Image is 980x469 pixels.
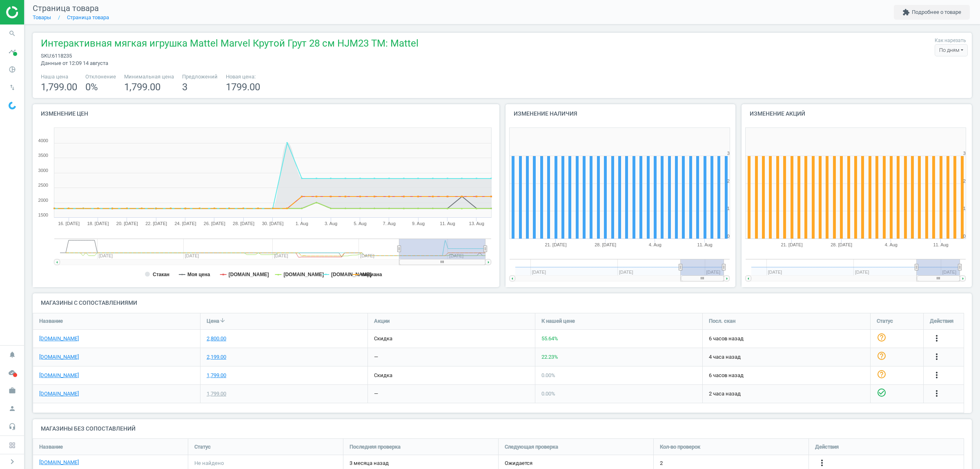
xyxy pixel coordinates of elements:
i: help_outline [877,351,886,361]
text: 2 [727,179,729,183]
tspan: 26. [DATE] [204,221,225,226]
tspan: 5. Aug [354,221,366,226]
iframe: Intercom live chat [946,441,966,461]
span: Наша цена [41,73,77,80]
span: 55.64 % [541,335,558,342]
span: Действия [815,443,839,451]
button: more_vert [932,352,942,362]
button: more_vert [932,333,942,344]
i: headset_mic [4,419,20,434]
div: 2,199.00 [207,353,226,361]
tspan: 24. [DATE] [175,221,196,226]
span: Страница товара [33,3,99,13]
tspan: [DOMAIN_NAME] [284,272,324,277]
div: 1,799.00 [207,372,226,379]
tspan: медиана [361,272,382,277]
text: 2500 [38,183,48,188]
h4: Магазины без сопоставлений [33,419,972,438]
span: 0.00 % [541,391,555,397]
span: Отклонение [85,73,116,80]
img: ajHJNr6hYgQAAAAASUVORK5CYII= [6,6,64,18]
div: 1,799.00 [207,390,226,398]
span: Действия [930,317,953,325]
div: — [374,390,378,398]
span: Интерактивная мягкая игрушка Mattel Marvel Крутой Грут 28 см HJM23 TM: Mattel [41,37,419,52]
h4: Изменение цен [33,104,499,123]
text: 2 [963,179,966,183]
span: 3 месяца назад [350,460,492,467]
span: Кол-во проверок [660,443,700,451]
a: [DOMAIN_NAME] [39,353,79,361]
i: help_outline [877,369,886,379]
span: Цена [207,317,219,325]
tspan: [DOMAIN_NAME] [229,272,269,277]
label: Как нарезать [935,37,966,44]
i: more_vert [932,352,942,362]
text: 4000 [38,138,48,143]
tspan: 13. Aug [469,221,484,226]
button: chevron_right [2,456,22,467]
tspan: 28. [DATE] [595,242,616,247]
i: pie_chart_outlined [4,62,20,77]
tspan: Моя цена [187,272,210,277]
button: more_vert [932,370,942,381]
tspan: [DOMAIN_NAME] [331,272,372,277]
span: Название [39,443,63,451]
i: swap_vert [4,80,20,95]
i: chevron_right [7,457,17,467]
text: 3 [963,151,966,156]
text: 1 [727,206,729,211]
button: extensionПодробнее о товаре [894,5,970,20]
text: 2000 [38,198,48,203]
tspan: Стакан [153,272,169,277]
span: 6 часов назад [709,335,864,342]
i: timeline [4,44,20,59]
i: more_vert [932,333,942,343]
span: 2 [660,460,663,467]
span: 4 часа назад [709,353,864,361]
i: notifications [4,347,20,362]
button: more_vert [817,458,827,469]
span: Следующая проверка [505,443,558,451]
tspan: 3. Aug [325,221,337,226]
text: 3000 [38,168,48,173]
span: Предложений [182,73,218,80]
i: check_circle_outline [877,388,886,398]
text: 0 [963,234,966,239]
span: Ожидается [505,460,532,467]
tspan: 11. Aug [933,242,949,247]
span: Не найдено [194,460,224,467]
i: person [4,401,20,416]
tspan: 18. [DATE] [87,221,109,226]
div: 2,800.00 [207,335,226,342]
text: 3500 [38,153,48,158]
tspan: 4. Aug [885,242,898,247]
i: help_outline [877,333,886,342]
span: скидка [374,372,392,378]
tspan: 20. [DATE] [116,221,138,226]
tspan: 22. [DATE] [145,221,167,226]
tspan: 21. [DATE] [545,242,566,247]
button: more_vert [932,389,942,399]
text: 3 [727,151,729,156]
tspan: 11. Aug [440,221,455,226]
div: По дням [935,44,968,56]
i: more_vert [932,389,942,398]
a: [DOMAIN_NAME] [39,458,79,466]
a: [DOMAIN_NAME] [39,372,79,379]
a: Страница товара [67,14,109,20]
i: work [4,383,20,398]
tspan: 30. [DATE] [262,221,284,226]
span: sku : [41,53,52,59]
i: search [4,26,20,41]
tspan: 4. Aug [648,242,661,247]
span: 6 часов назад [709,372,864,379]
i: more_vert [817,458,827,468]
span: 3 [182,81,187,93]
span: 22.23 % [541,354,558,360]
a: Товары [33,14,51,20]
span: Название [39,317,63,325]
a: [DOMAIN_NAME] [39,335,79,342]
span: 6118235 [52,53,72,59]
h4: Изменение акций [742,104,972,123]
